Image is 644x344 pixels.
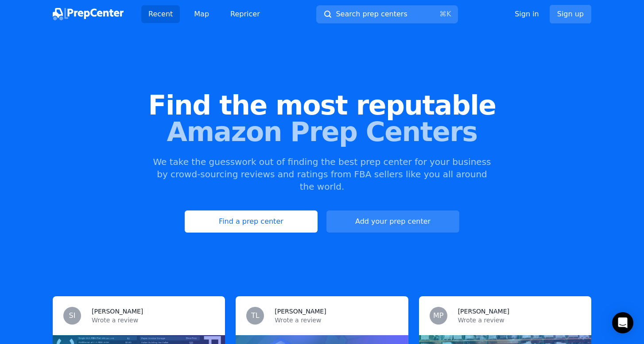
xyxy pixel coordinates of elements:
[92,316,214,325] p: Wrote a review
[458,316,581,325] p: Wrote a review
[515,9,539,19] a: Sign in
[141,5,180,23] a: Recent
[326,210,459,233] a: Add your prep center
[14,92,630,118] span: Find the most reputable
[92,307,143,316] h3: [PERSON_NAME]
[336,9,407,19] span: Search prep centers
[14,118,630,145] span: Amazon Prep Centers
[185,210,318,233] a: Find a prep center
[53,8,124,20] img: PrepCenter
[275,307,326,316] h3: [PERSON_NAME]
[316,5,458,23] button: Search prep centers⌘K
[152,156,492,193] p: We take the guesswork out of finding the best prep center for your business by crowd-sourcing rev...
[612,312,633,333] div: Open Intercom Messenger
[275,316,397,325] p: Wrote a review
[187,5,216,23] a: Map
[251,312,260,319] span: TL
[458,307,509,316] h3: [PERSON_NAME]
[550,5,591,23] a: Sign up
[439,10,446,18] kbd: ⌘
[446,10,451,18] kbd: K
[223,5,267,23] a: Repricer
[69,312,76,319] span: SI
[433,312,443,319] span: MP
